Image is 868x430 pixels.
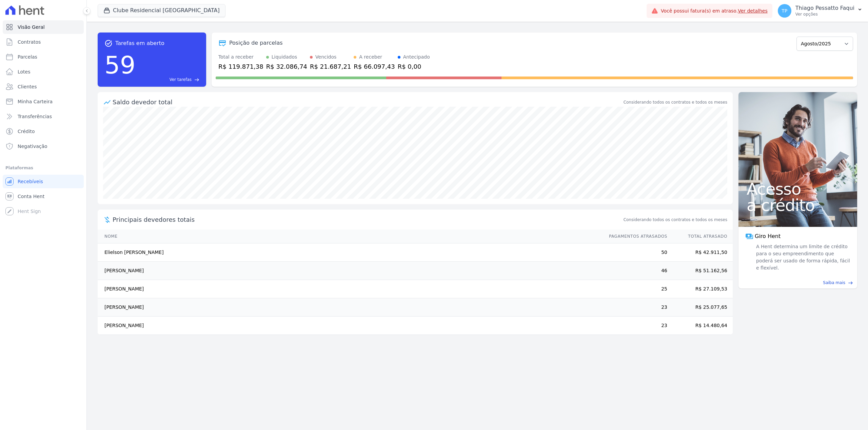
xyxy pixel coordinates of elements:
div: R$ 0,00 [398,62,430,71]
a: Saiba mais east [743,280,853,286]
td: 25 [603,280,668,298]
td: 50 [603,243,668,262]
span: a crédito [747,197,849,213]
div: Considerando todos os contratos e todos os meses [624,99,727,105]
a: Negativação [3,139,84,153]
td: [PERSON_NAME] [98,317,603,335]
td: R$ 51.162,56 [668,262,733,280]
span: Parcelas [18,53,37,60]
td: Elielson [PERSON_NAME] [98,243,603,262]
a: Ver tarefas east [138,77,199,83]
div: Total a receber [218,53,263,61]
td: [PERSON_NAME] [98,280,603,298]
a: Lotes [3,65,84,79]
span: TP [782,8,787,13]
span: Contratos [18,39,41,45]
td: 23 [603,317,668,335]
div: Antecipado [403,53,430,61]
td: [PERSON_NAME] [98,262,603,280]
th: Total Atrasado [668,230,733,243]
span: Lotes [18,68,31,75]
div: R$ 66.097,43 [354,62,395,71]
span: Visão Geral [18,24,45,30]
span: Negativação [18,143,47,150]
p: Ver opções [795,12,854,17]
a: Contratos [3,35,84,49]
td: 23 [603,298,668,317]
span: Conta Hent [18,193,44,200]
div: Saldo devedor total [113,98,622,107]
th: Pagamentos Atrasados [603,230,668,243]
span: Transferências [18,113,52,120]
span: A Hent determina um limite de crédito para o seu empreendimento que poderá ser usado de forma ráp... [755,243,850,272]
a: Ver detalhes [738,8,768,14]
td: R$ 14.480,64 [668,317,733,335]
div: Plataformas [5,164,81,172]
a: Transferências [3,110,84,123]
span: Você possui fatura(s) em atraso. [661,7,768,15]
button: TP Thiago Pessatto Faqui Ver opções [772,1,868,20]
span: Ver tarefas [170,77,192,83]
a: Visão Geral [3,20,84,34]
span: Saiba mais [823,280,845,286]
div: A receber [359,53,382,61]
a: Minha Carteira [3,95,84,108]
span: task_alt [104,39,113,47]
a: Crédito [3,125,84,138]
span: east [194,77,199,82]
th: Nome [98,230,603,243]
span: Principais devedores totais [113,215,622,224]
div: Posição de parcelas [229,39,283,47]
div: R$ 119.871,38 [218,62,263,71]
div: 59 [104,47,136,83]
div: Vencidos [315,53,336,61]
div: R$ 32.086,74 [266,62,307,71]
td: [PERSON_NAME] [98,298,603,317]
span: Crédito [18,128,35,135]
span: Considerando todos os contratos e todos os meses [624,217,727,223]
td: R$ 27.109,53 [668,280,733,298]
a: Parcelas [3,50,84,64]
a: Recebíveis [3,175,84,188]
a: Conta Hent [3,190,84,203]
span: east [848,280,853,285]
span: Clientes [18,83,37,90]
span: Tarefas em aberto [115,39,164,47]
span: Acesso [747,181,849,197]
div: R$ 21.687,21 [310,62,351,71]
span: Giro Hent [755,232,781,240]
span: Minha Carteira [18,98,53,105]
p: Thiago Pessatto Faqui [795,5,854,12]
a: Clientes [3,80,84,93]
button: Clube Residencial [GEOGRAPHIC_DATA] [98,4,225,17]
td: R$ 42.911,50 [668,243,733,262]
td: R$ 25.077,65 [668,298,733,317]
span: Recebíveis [18,178,43,185]
td: 46 [603,262,668,280]
div: Liquidados [272,53,297,61]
